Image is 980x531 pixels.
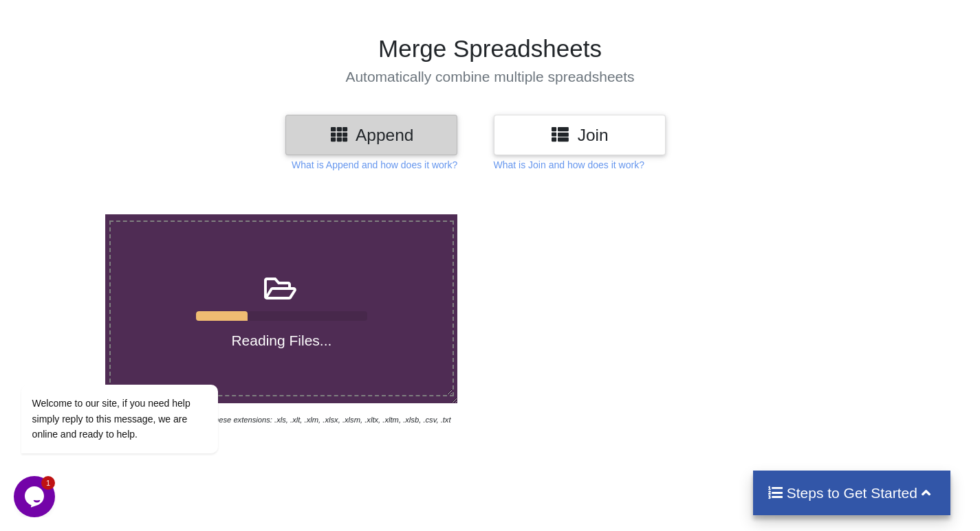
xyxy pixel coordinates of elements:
h3: Append [296,125,447,145]
p: What is Append and how does it work? [292,158,457,172]
h4: Steps to Get Started [767,484,937,501]
h4: Reading Files... [111,332,453,349]
iframe: chat widget [14,476,58,517]
iframe: chat widget [14,260,261,469]
i: You can select files with any of these extensions: .xls, .xlt, .xlm, .xlsx, .xlsm, .xltx, .xltm, ... [105,416,450,424]
p: What is Join and how does it work? [494,158,644,172]
h3: Join [504,125,655,145]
